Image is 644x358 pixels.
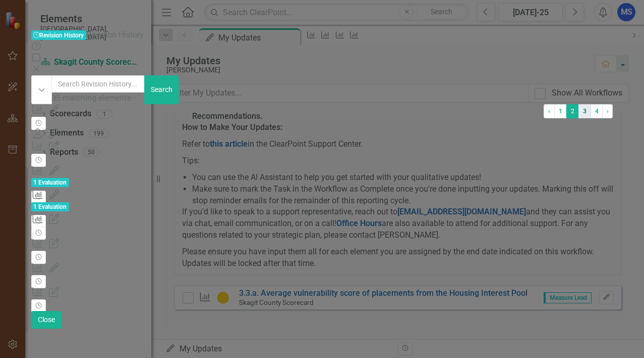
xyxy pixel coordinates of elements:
[144,75,179,104] button: Search
[51,75,145,93] input: Search Revision History...
[31,311,62,329] button: Close
[548,108,550,115] span: ‹
[31,30,87,40] span: Revision History
[607,108,609,115] span: ›
[31,202,70,211] span: 1 Evaluation
[31,178,70,187] span: 1 Evaluation
[578,104,591,118] a: 3
[51,93,145,104] div: 35 matching elements
[86,30,144,39] span: Revision History
[554,104,566,118] a: 1
[591,104,603,118] a: 4
[566,104,578,118] span: 2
